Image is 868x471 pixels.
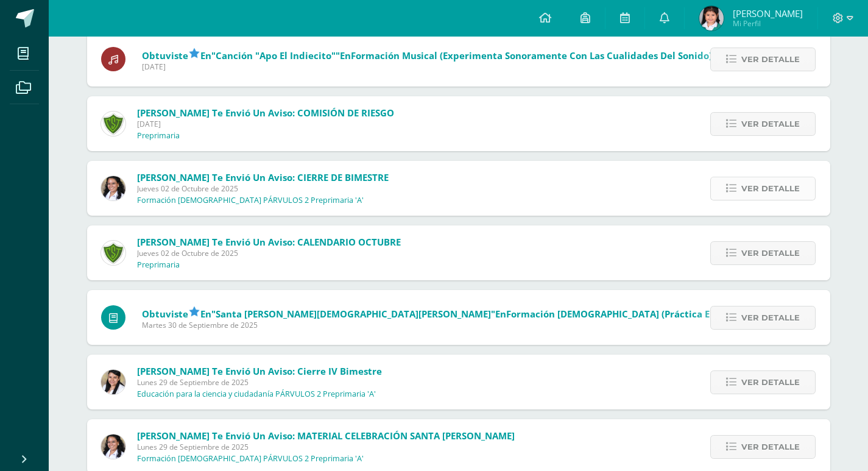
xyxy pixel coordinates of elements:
[741,113,800,135] span: Ver detalle
[699,6,724,30] img: 9506f4e033990c81bc86236d4bf419d4.png
[101,112,125,136] img: c7e4502288b633c389763cda5c4117dc.png
[211,308,495,320] span: "Santa [PERSON_NAME][DEMOGRAPHIC_DATA][PERSON_NAME]"
[137,107,394,119] span: [PERSON_NAME] te envió un aviso: COMISIÓN DE RIESGO
[741,436,800,458] span: Ver detalle
[137,389,376,399] p: Educación para la ciencia y ciudadanía PÁRVULOS 2 Preprimaria 'A'
[137,260,180,270] p: Preprimaria
[137,236,401,248] span: [PERSON_NAME] te envió un aviso: CALENDARIO OCTUBRE
[741,371,800,394] span: Ver detalle
[188,305,200,317] img: blue.png
[741,242,800,264] span: Ver detalle
[101,241,125,265] img: c7e4502288b633c389763cda5c4117dc.png
[137,196,364,205] p: Formación [DEMOGRAPHIC_DATA] PÁRVULOS 2 Preprimaria 'A'
[101,434,125,459] img: 95d3d8525bae527393233dcea497dce3.png
[137,442,515,452] span: Lunes 29 de Septiembre de 2025
[142,62,712,72] span: [DATE]
[741,306,800,329] span: Ver detalle
[741,48,800,71] span: Ver detalle
[733,7,803,19] span: [PERSON_NAME]
[101,176,125,200] img: 95d3d8525bae527393233dcea497dce3.png
[733,18,803,29] span: Mi Perfil
[137,377,382,388] span: Lunes 29 de Septiembre de 2025
[142,47,712,62] span: Obtuviste en en
[137,183,389,194] span: Jueves 02 de Octubre de 2025
[137,248,401,258] span: Jueves 02 de Octubre de 2025
[188,47,200,59] img: blue.png
[137,365,382,377] span: [PERSON_NAME] te envió un aviso: Cierre IV bimestre
[211,49,340,62] span: "Canción "Apo el indiecito""
[351,49,712,62] span: Formación Musical (Experimenta sonoramente con las cualidades del sonido)
[137,131,180,141] p: Preprimaria
[137,119,394,129] span: [DATE]
[137,454,364,464] p: Formación [DEMOGRAPHIC_DATA] PÁRVULOS 2 Preprimaria 'A'
[137,430,515,442] span: [PERSON_NAME] te envió un aviso: MATERIAL CELEBRACIÓN SANTA [PERSON_NAME]
[101,370,125,394] img: 1e11e5a60c332f29c521a4a22222eeec.png
[741,177,800,200] span: Ver detalle
[137,171,389,183] span: [PERSON_NAME] te envió un aviso: CIERRE DE BIMESTRE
